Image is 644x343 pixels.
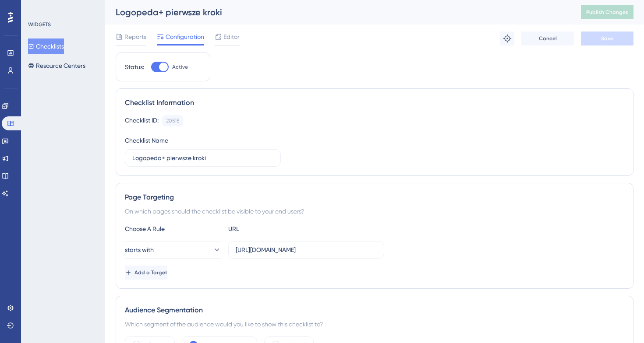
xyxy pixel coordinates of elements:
span: Editor [223,31,240,42]
div: On which pages should the checklist be visible to your end users? [125,206,624,217]
button: Add a Target [125,266,167,280]
div: Checklist Name [125,135,168,146]
span: Configuration [166,31,204,42]
div: Logopeda+ pierwsze kroki [116,6,559,18]
div: Which segment of the audience would you like to show this checklist to? [125,319,624,329]
input: yourwebsite.com/path [236,245,377,255]
span: Add a Target [134,269,167,276]
div: 20515 [166,117,179,124]
div: Audience Segmentation [125,305,624,315]
span: Reports [124,31,146,42]
div: Status: [125,62,144,72]
div: Choose A Rule [125,224,221,234]
input: Type your Checklist name [132,153,273,163]
div: Checklist Information [125,98,624,108]
div: WIDGETS [28,21,51,28]
div: URL [228,224,325,234]
button: starts with [125,241,221,259]
button: Resource Centers [28,58,85,73]
span: starts with [125,245,154,255]
span: Active [172,63,188,70]
div: Page Targeting [125,192,624,203]
button: Checklists [28,38,64,54]
div: Checklist ID: [125,115,159,126]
